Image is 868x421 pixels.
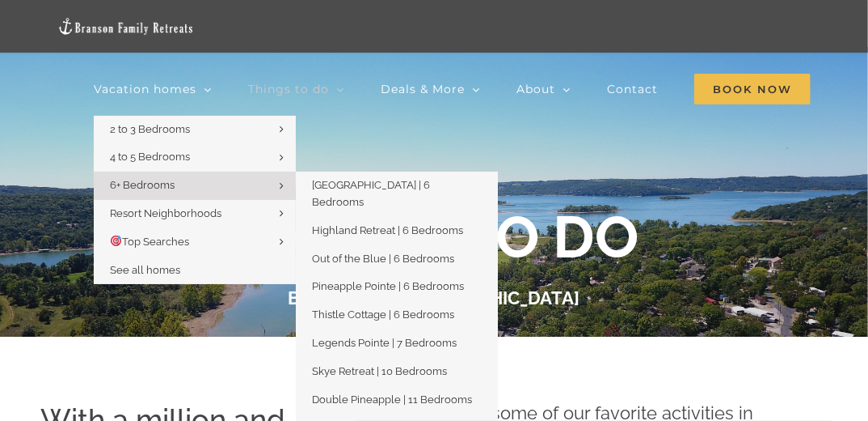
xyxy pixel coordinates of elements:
span: Out of the Blue | 6 Bedrooms [312,253,454,265]
span: Book Now [694,74,811,104]
span: Highland Retreat | 6 Bedrooms [312,224,463,236]
span: Deals & More [381,83,465,95]
a: Out of the Blue | 6 Bedrooms [296,245,498,274]
img: Branson Family Retreats Logo [57,17,195,36]
a: Thistle Cottage | 6 Bedrooms [296,301,498,330]
span: About [516,83,555,95]
a: Double Pineapple | 11 Bedrooms [296,386,498,415]
img: 🎯 [111,236,121,246]
nav: Main Menu Sticky [94,63,811,116]
a: Book Now [694,63,811,116]
a: Pineapple Pointe | 6 Bedrooms [296,273,498,301]
a: 4 to 5 Bedrooms [94,143,296,172]
span: Skye Retreat | 10 Bedrooms [312,365,447,377]
a: 🎯Top Searches [94,228,296,257]
a: [GEOGRAPHIC_DATA] | 6 Bedrooms [296,172,498,217]
a: See all homes [94,257,296,285]
a: 2 to 3 Bedrooms [94,116,296,144]
span: Things to do [248,83,329,95]
span: 6+ Bedrooms [110,179,175,191]
a: Skye Retreat | 10 Bedrooms [296,358,498,386]
a: Highland Retreat | 6 Bedrooms [296,217,498,245]
a: About [516,63,571,116]
a: Legends Pointe | 7 Bedrooms [296,330,498,358]
a: Things to do [248,63,344,116]
a: 6+ Bedrooms [94,172,296,200]
h3: Branson and [GEOGRAPHIC_DATA] [289,287,580,308]
span: Legends Pointe | 7 Bedrooms [312,337,457,349]
span: Resort Neighborhoods [110,207,221,219]
span: Vacation homes [94,83,196,95]
a: Vacation homes [94,63,212,116]
span: [GEOGRAPHIC_DATA] | 6 Bedrooms [312,179,430,208]
a: Deals & More [381,63,480,116]
span: Contact [607,83,658,95]
span: 2 to 3 Bedrooms [110,123,190,135]
span: Top Searches [110,236,189,248]
span: Double Pineapple | 11 Bedrooms [312,393,472,406]
span: See all homes [110,264,180,276]
span: 4 to 5 Bedrooms [110,151,190,163]
a: Resort Neighborhoods [94,200,296,228]
span: Pineapple Pointe | 6 Bedrooms [312,280,464,292]
a: Contact [607,63,658,116]
span: Thistle Cottage | 6 Bedrooms [312,308,454,321]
